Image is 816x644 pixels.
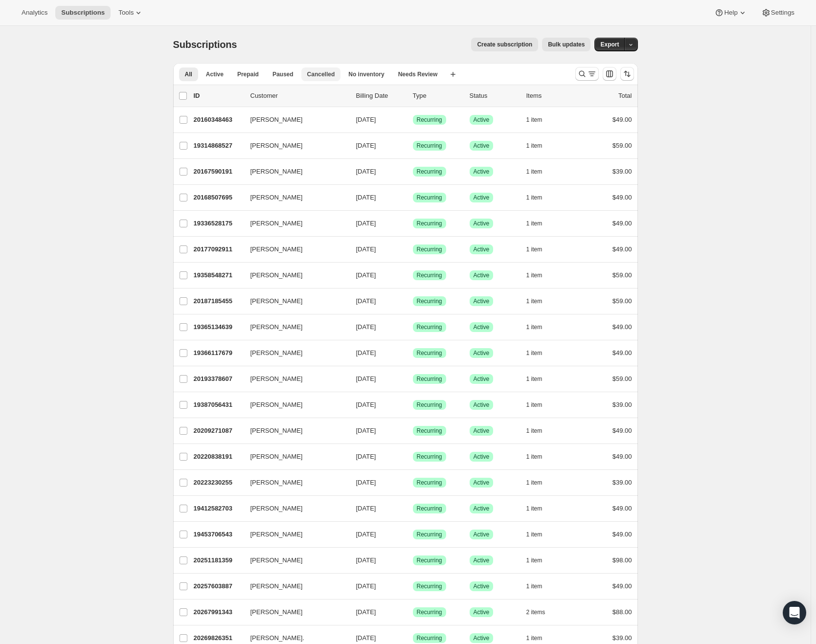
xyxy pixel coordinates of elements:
[526,531,543,538] span: 1 item
[245,138,342,154] button: [PERSON_NAME]
[245,242,342,257] button: [PERSON_NAME]
[356,349,376,356] span: [DATE]
[250,504,303,513] span: [PERSON_NAME]
[250,374,303,384] span: [PERSON_NAME]
[417,634,442,642] span: Recurring
[526,116,543,124] span: 1 item
[16,6,53,20] button: Analytics
[526,320,553,334] button: 1 item
[474,556,490,564] span: Active
[250,555,303,565] span: [PERSON_NAME]
[474,168,490,176] span: Active
[194,504,243,513] p: 19412582703
[194,400,243,410] p: 19387056431
[526,349,543,357] span: 1 item
[526,398,553,412] button: 1 item
[474,401,490,409] span: Active
[250,91,348,101] p: Customer
[477,41,532,48] span: Create subscription
[245,371,342,387] button: [PERSON_NAME]
[612,297,632,305] span: $59.00
[526,268,553,282] button: 1 item
[612,401,632,408] span: $39.00
[250,607,303,617] span: [PERSON_NAME]
[526,556,543,564] span: 1 item
[194,476,632,489] div: 20223230255[PERSON_NAME][DATE]SuccessRecurringSuccessActive1 item$39.00
[618,91,632,101] p: Total
[194,191,632,204] div: 20168507695[PERSON_NAME][DATE]SuccessRecurringSuccessActive1 item$49.00
[194,167,243,177] p: 20167590191
[356,194,376,201] span: [DATE]
[417,271,442,279] span: Recurring
[612,608,632,616] span: $88.00
[417,220,442,227] span: Recurring
[417,297,442,305] span: Recurring
[474,582,490,590] span: Active
[474,505,490,512] span: Active
[417,168,442,176] span: Recurring
[356,401,376,408] span: [DATE]
[526,168,543,176] span: 1 item
[526,194,543,201] span: 1 item
[526,191,553,204] button: 1 item
[526,372,553,386] button: 1 item
[474,453,490,461] span: Active
[612,271,632,279] span: $59.00
[526,139,553,153] button: 1 item
[194,528,632,541] div: 19453706543[PERSON_NAME][DATE]SuccessRecurringSuccessActive1 item$49.00
[194,296,243,306] p: 20187185455
[250,348,303,358] span: [PERSON_NAME]
[548,41,585,48] span: Bulk updates
[417,505,442,512] span: Recurring
[612,142,632,149] span: $59.00
[417,427,442,435] span: Recurring
[612,194,632,201] span: $49.00
[245,319,342,335] button: [PERSON_NAME]
[194,554,632,567] div: 20251181359[PERSON_NAME][DATE]SuccessRecurringSuccessActive1 item$98.00
[526,505,543,512] span: 1 item
[194,633,243,643] p: 20269826351
[245,578,342,594] button: [PERSON_NAME]
[307,70,335,78] span: Cancelled
[250,115,303,125] span: [PERSON_NAME]
[526,142,543,150] span: 1 item
[526,297,543,305] span: 1 item
[470,91,519,101] p: Status
[783,601,806,624] div: Open Intercom Messenger
[612,220,632,227] span: $49.00
[245,553,342,568] button: [PERSON_NAME]
[474,479,490,487] span: Active
[245,267,342,283] button: [PERSON_NAME]
[603,67,616,81] button: Customize table column order and visibility
[194,426,243,436] p: 20209271087
[250,530,303,539] span: [PERSON_NAME]
[417,479,442,487] span: Recurring
[474,634,490,642] span: Active
[245,423,342,439] button: [PERSON_NAME]
[445,67,461,81] button: Create new view
[194,607,243,617] p: 20267991343
[417,116,442,124] span: Recurring
[474,427,490,435] span: Active
[194,139,632,153] div: 19314868527[PERSON_NAME][DATE]SuccessRecurringSuccessActive1 item$59.00
[417,582,442,590] span: Recurring
[526,424,553,438] button: 1 item
[245,112,342,128] button: [PERSON_NAME]
[194,320,632,334] div: 19365134639[PERSON_NAME][DATE]SuccessRecurringSuccessActive1 item$49.00
[526,450,553,464] button: 1 item
[526,243,553,256] button: 1 item
[612,479,632,486] span: $39.00
[250,141,303,151] span: [PERSON_NAME]
[612,634,632,642] span: $39.00
[194,555,243,565] p: 20251181359
[526,375,543,383] span: 1 item
[474,375,490,383] span: Active
[526,554,553,567] button: 1 item
[526,113,553,127] button: 1 item
[612,116,632,123] span: $49.00
[194,165,632,178] div: 20167590191[PERSON_NAME][DATE]SuccessRecurringSuccessActive1 item$39.00
[526,502,553,515] button: 1 item
[250,270,303,280] span: [PERSON_NAME]
[612,349,632,356] span: $49.00
[356,608,376,616] span: [DATE]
